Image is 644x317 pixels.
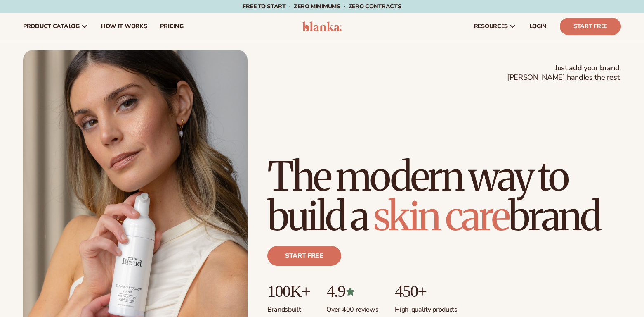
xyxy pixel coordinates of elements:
[267,282,310,300] p: 100K+
[94,13,154,40] a: How It Works
[395,300,457,314] p: High-quality products
[326,300,378,314] p: Over 400 reviews
[23,23,80,30] span: product catalog
[560,18,621,35] a: Start Free
[267,246,341,266] a: Start free
[474,23,508,30] span: resources
[17,13,94,40] a: product catalog
[153,13,190,40] a: pricing
[267,300,310,314] p: Brands built
[326,282,378,300] p: 4.9
[467,13,523,40] a: resources
[101,23,147,30] span: How It Works
[243,2,401,10] span: Free to start · ZERO minimums · ZERO contracts
[395,282,457,300] p: 450+
[507,63,621,83] span: Just add your brand. [PERSON_NAME] handles the rest.
[373,191,509,241] span: skin care
[529,23,547,30] span: LOGIN
[523,13,553,40] a: LOGIN
[267,157,621,236] h1: The modern way to build a brand
[302,21,342,31] img: logo
[160,23,183,30] span: pricing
